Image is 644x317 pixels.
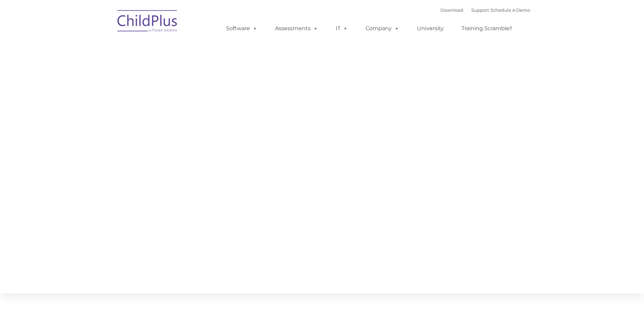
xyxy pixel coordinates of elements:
[455,22,519,35] a: Training Scramble!!
[329,22,355,35] a: IT
[114,5,181,39] img: ChildPlus by Procare Solutions
[410,22,450,35] a: University
[490,7,530,13] a: Schedule A Demo
[471,7,489,13] a: Support
[268,22,325,35] a: Assessments
[440,7,530,13] font: |
[359,22,406,35] a: Company
[440,7,463,13] a: Download
[219,22,264,35] a: Software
